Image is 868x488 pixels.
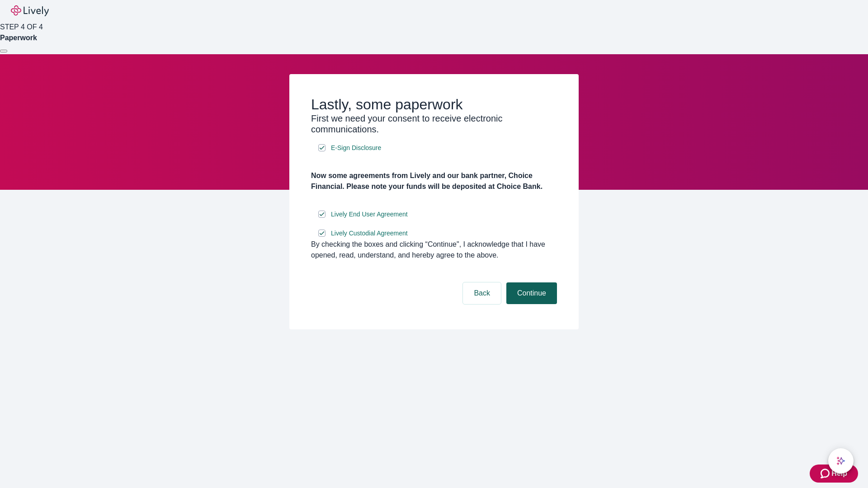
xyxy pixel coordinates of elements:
[331,143,381,153] span: E-Sign Disclosure
[828,448,854,474] button: chat
[331,229,408,238] span: Lively Custodial Agreement
[11,5,49,16] img: Lively
[311,239,557,261] div: By checking the boxes and clicking “Continue", I acknowledge that I have opened, read, understand...
[329,142,383,154] a: e-sign disclosure document
[311,96,557,113] h2: Lastly, some paperwork
[329,209,410,220] a: e-sign disclosure document
[331,210,408,219] span: Lively End User Agreement
[836,456,845,465] svg: Lively AI Assistant
[463,282,501,304] button: Back
[311,113,557,135] h3: First we need your consent to receive electronic communications.
[821,468,831,479] svg: Zendesk support icon
[329,228,410,239] a: e-sign disclosure document
[311,170,557,192] h4: Now some agreements from Lively and our bank partner, Choice Financial. Please note your funds wi...
[831,468,847,479] span: Help
[810,465,858,483] button: Zendesk support iconHelp
[506,282,557,304] button: Continue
